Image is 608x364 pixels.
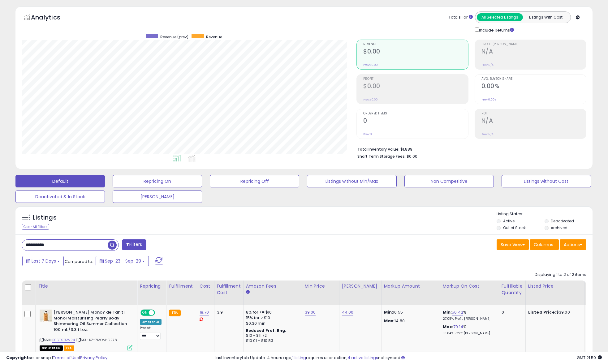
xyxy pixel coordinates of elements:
div: Totals For [449,15,473,20]
h5: Analytics [31,13,72,23]
div: % [443,310,494,321]
a: 44.00 [342,309,354,315]
div: [PERSON_NAME] [342,283,379,289]
div: 3.9 [217,310,239,315]
label: Active [503,218,515,224]
h2: $0.00 [363,48,468,56]
b: [PERSON_NAME] Mono? de Tahiti Monoi Moisturizing Pearly Body Shimmering Oil Summer Collection 100... [54,310,129,334]
span: Columns [534,242,553,248]
a: B0DT9TSWR4 [52,337,75,343]
small: Amazon Fees. [246,289,250,295]
small: Prev: $0.00 [363,63,378,67]
div: Clear All Filters [22,224,49,230]
div: Fulfillable Quantity [502,283,523,296]
button: Filters [122,239,146,250]
span: Ordered Items [363,112,468,115]
a: 18.70 [200,309,209,315]
button: Sep-23 - Sep-29 [96,256,149,266]
h2: N/A [481,117,586,126]
div: Last InventoryLab Update: 4 hours ago, requires user action, not synced. [215,355,602,361]
small: Prev: 0.00% [481,98,496,101]
span: Compared to: [65,259,93,264]
div: Title [38,283,135,289]
button: Last 7 Days [22,256,64,266]
span: All listings that are currently out of stock and unavailable for purchase on Amazon [40,345,63,351]
div: Include Returns [470,26,521,33]
label: Out of Stock [503,225,526,230]
div: Amazon Fees [246,283,300,289]
b: Reduced Prof. Rng. [246,328,287,333]
div: Repricing [140,283,164,289]
h2: 0 [363,117,468,126]
p: 14.80 [384,318,435,324]
span: OFF [154,310,164,315]
span: Avg. Buybox Share [481,77,586,81]
span: FBA [64,345,74,351]
b: Min: [443,309,452,315]
div: Markup on Cost [443,283,496,289]
img: 41Io+5RGLrL._SL40_.jpg [40,310,52,322]
p: 10.55 [384,310,435,315]
span: Profit [363,77,468,81]
strong: Min: [384,309,393,315]
div: 8% for <= $10 [246,310,297,315]
p: 27.05% Profit [PERSON_NAME] [443,317,494,321]
span: ON [141,310,149,315]
button: Save View [497,239,529,250]
small: Prev: N/A [481,63,494,67]
a: Privacy Policy [80,355,107,361]
div: seller snap | | [6,355,107,361]
div: $10.01 - $10.83 [246,338,297,344]
label: Archived [551,225,567,230]
div: $39.00 [528,310,580,315]
div: 15% for > $10 [246,315,297,321]
div: $10 - $11.72 [246,333,297,338]
small: FBA [169,310,180,316]
button: [PERSON_NAME] [113,191,202,203]
h2: 0.00% [481,83,586,91]
b: Listed Price: [528,309,556,315]
li: $1,889 [357,145,582,152]
div: 0 [502,310,521,315]
span: ROI [481,112,586,115]
button: All Selected Listings [477,13,523,21]
span: Revenue [206,34,222,40]
a: Terms of Use [53,355,79,361]
button: Non Competitive [404,175,494,187]
b: Max: [443,324,454,330]
a: 1 listing [292,355,306,361]
div: Displaying 1 to 2 of 2 items [535,272,586,278]
button: Listings without Min/Max [307,175,396,187]
div: Cost [200,283,212,289]
button: Listings without Cost [502,175,591,187]
p: Listing States: [497,211,593,217]
button: Columns [530,239,559,250]
button: Repricing On [113,175,202,187]
div: Listed Price [528,283,582,289]
small: Prev: N/A [481,132,494,136]
span: Revenue (prev) [160,34,188,40]
p: 33.64% Profit [PERSON_NAME] [443,331,494,336]
button: Default [15,175,105,187]
button: Deactivated & In Stock [15,191,105,203]
div: Min Price [305,283,337,289]
span: Revenue [363,43,468,46]
b: Short Term Storage Fees: [357,154,406,159]
span: Sep-23 - Sep-29 [105,258,141,264]
a: 79.14 [453,324,463,330]
small: Prev: 0 [363,132,372,136]
div: Preset: [140,326,162,340]
div: $0.30 min [246,321,297,326]
span: | SKU: KZ-7MOM-DR78 [76,337,117,342]
div: Fulfillment Cost [217,283,241,296]
span: Profit [PERSON_NAME] [481,43,586,46]
h2: N/A [481,48,586,56]
span: $0.00 [407,153,417,159]
a: 4 active listings [347,355,378,361]
strong: Max: [384,318,395,324]
a: 56.42 [452,309,463,315]
button: Repricing Off [210,175,299,187]
span: Last 7 Days [32,258,56,264]
strong: Copyright [6,355,29,361]
div: Amazon AI [140,319,162,325]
